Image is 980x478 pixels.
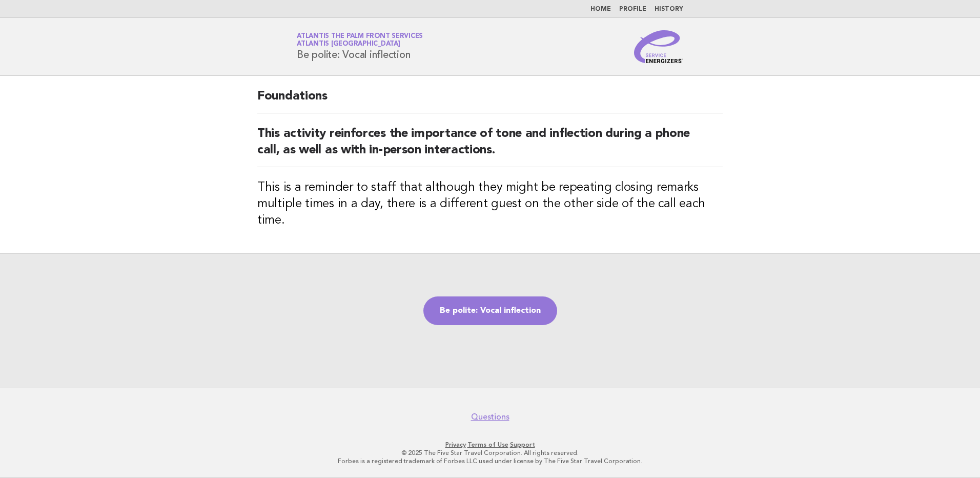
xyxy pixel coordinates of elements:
[257,88,723,113] h2: Foundations
[176,441,804,449] p: · ·
[257,126,723,167] h2: This activity reinforces the importance of tone and inflection during a phone call, as well as wi...
[510,441,535,448] a: Support
[655,6,683,12] a: History
[176,449,804,457] p: © 2025 The Five Star Travel Corporation. All rights reserved.
[297,41,400,48] span: Atlantis [GEOGRAPHIC_DATA]
[619,6,646,12] a: Profile
[590,6,611,12] a: Home
[257,180,723,229] h3: This is a reminder to staff that although they might be repeating closing remarks multiple times ...
[423,296,557,325] a: Be polite: Vocal inflection
[297,33,423,60] h1: Be polite: Vocal inflection
[471,412,509,422] a: Questions
[297,33,423,47] a: Atlantis The Palm Front ServicesAtlantis [GEOGRAPHIC_DATA]
[467,441,508,448] a: Terms of Use
[445,441,466,448] a: Privacy
[176,457,804,465] p: Forbes is a registered trademark of Forbes LLC used under license by The Five Star Travel Corpora...
[634,30,683,63] img: Service Energizers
